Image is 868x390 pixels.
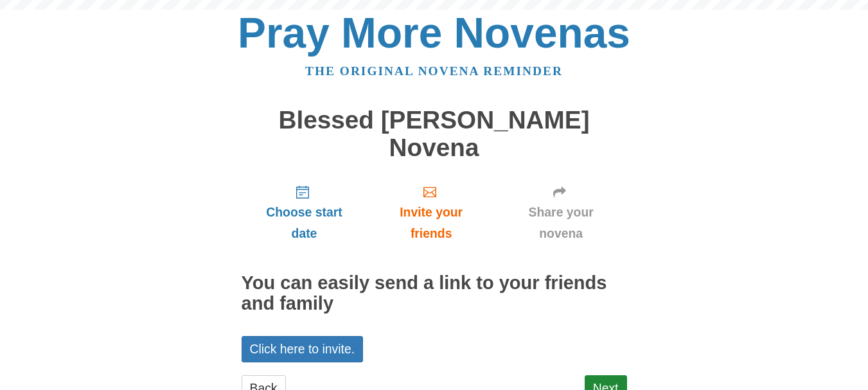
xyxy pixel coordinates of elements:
span: Share your novena [508,202,614,244]
h2: You can easily send a link to your friends and family [242,273,627,314]
a: The original novena reminder [305,64,563,78]
a: Choose start date [242,174,368,251]
a: Click here to invite. [242,336,364,362]
a: Invite your friends [367,174,495,251]
h1: Blessed [PERSON_NAME] Novena [242,107,627,161]
span: Invite your friends [380,202,482,244]
a: Share your novena [495,174,627,251]
span: Choose start date [254,202,355,244]
a: Pray More Novenas [238,9,630,57]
